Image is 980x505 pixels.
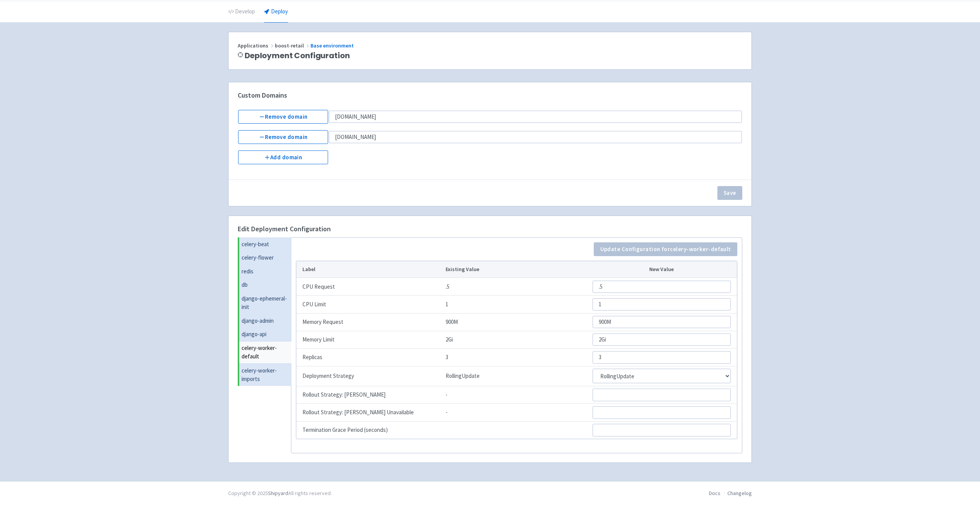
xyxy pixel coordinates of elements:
input: CPU Limit [593,298,731,311]
input: Rollout Strategy: Max Unavailable [593,406,731,418]
td: 1 [443,296,590,313]
a: Deploy [264,1,288,23]
a: celery-flower [239,251,291,265]
a: celery-worker-imports [239,364,291,386]
input: Rollout Strategy: Max Surge [593,389,731,401]
span: Deployment Configuration [245,51,350,60]
td: Replicas [296,348,443,366]
td: RollingUpdate [443,366,590,386]
a: django-ephemeral-init [239,292,291,314]
input: Edit domain [329,131,742,143]
td: CPU Limit [296,296,443,313]
th: Label [296,261,443,278]
h4: Edit Deployment Configuration [238,225,742,233]
a: django-api [239,327,291,341]
input: Memory Limit [593,333,731,346]
button: Save [717,186,742,200]
td: 3 [443,348,590,366]
span: Applications [238,42,275,49]
a: django-admin [239,314,291,328]
button: Remove domain [238,110,328,124]
th: New Value [590,261,737,278]
div: Copyright © 2025 All rights reserved. [228,489,332,497]
td: - [443,386,590,404]
a: Docs [709,490,720,497]
a: Develop [228,1,255,23]
a: celery-beat [239,237,291,251]
button: Update Configuration forcelery-worker-default [594,242,737,256]
td: Rollout Strategy: [PERSON_NAME] Unavailable [296,404,443,421]
input: Replicas [593,351,731,363]
td: Termination Grace Period (seconds) [296,422,443,439]
input: Memory Request [593,316,731,328]
td: Rollout Strategy: [PERSON_NAME] [296,386,443,404]
td: 2Gi [443,331,590,348]
td: Deployment Strategy [296,366,443,386]
input: Edit domain [329,111,742,123]
td: - [443,404,590,421]
a: Changelog [727,490,752,497]
td: .5 [443,278,590,296]
a: db [239,278,291,292]
td: CPU Request [296,278,443,296]
h4: Custom Domains [238,92,742,99]
td: 900M [443,313,590,331]
th: Existing Value [443,261,590,278]
a: celery-worker-default [239,341,291,364]
input: CPU Request [593,281,731,293]
button: Remove domain [238,130,328,144]
td: Memory Request [296,313,443,331]
a: redis [239,265,291,278]
button: Add domain [238,150,328,164]
input: Termination Grace Period (seconds) [593,424,731,436]
span: boost-retail [275,42,310,49]
a: Base environment [310,42,355,49]
a: Shipyard [268,490,288,497]
td: Memory Limit [296,331,443,348]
